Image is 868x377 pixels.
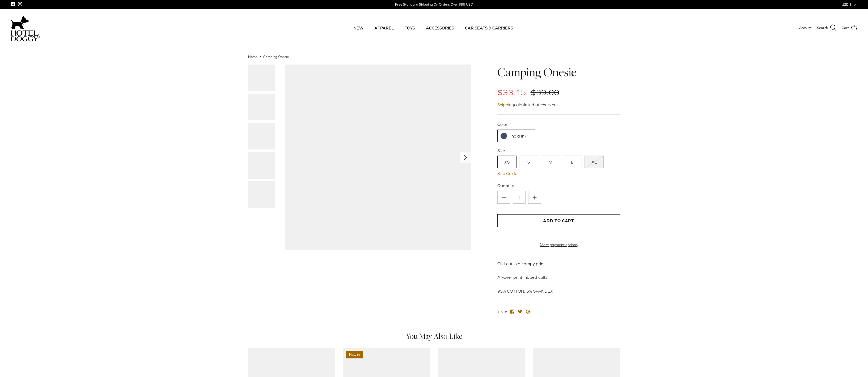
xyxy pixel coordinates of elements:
[497,148,620,153] label: Size
[497,156,516,168] a: XS
[497,289,553,293] span: 95% COTTON, 5% SPANDEX
[497,102,514,107] a: Shipping
[460,19,518,37] a: CAR SEATS & CARRIERS
[421,19,459,37] a: ACCESSORIES
[817,25,828,31] span: Search
[842,24,857,31] a: Cart
[248,332,620,340] h4: You May Also Like
[497,65,620,80] h1: Camping Onesie
[18,2,22,6] a: Instagram
[349,19,368,37] a: NEW
[395,2,473,7] div: Free Standard Shipping On Orders Over $99 USD
[497,183,620,188] label: Quantity
[497,101,620,108] div: calculated at checkout.
[400,19,420,37] a: TOYS
[11,30,40,41] img: hoteldoggycom
[531,88,559,97] span: $39.00
[441,351,460,359] span: 20% off
[585,156,604,168] a: XL
[11,14,29,30] img: dog-icon.svg
[248,54,257,58] a: Home
[497,243,620,247] a: More payment options
[541,156,560,168] a: M
[817,24,836,31] a: Search
[263,54,289,58] a: Camping Onesie
[11,14,40,41] a: hoteldoggycom
[79,19,787,37] div: Primary navigation
[563,156,582,168] a: L
[460,152,471,163] button: Next
[497,309,507,313] span: Share
[799,26,812,30] span: Account
[497,275,548,280] span: All-over print, ribbed cuffs.
[11,2,15,6] a: Facebook
[251,351,270,359] span: 15% off
[450,67,469,75] span: 15% off
[497,214,620,227] button: Add to Cart
[519,156,538,168] a: S
[497,261,546,266] span: Chill out in a campy print.
[842,25,849,31] span: Cart
[370,19,399,37] a: APPAREL
[799,25,812,31] a: Account
[395,1,473,8] a: Free Standard Shipping On Orders Over $99 USD
[248,54,620,59] nav: Breadcrumbs
[346,351,363,359] span: New in
[536,351,554,359] span: 20% off
[497,130,536,142] a: India Ink
[497,171,620,176] a: Size Guide
[497,88,526,97] span: $33.15
[513,191,526,204] input: Quantity
[497,121,620,127] label: Color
